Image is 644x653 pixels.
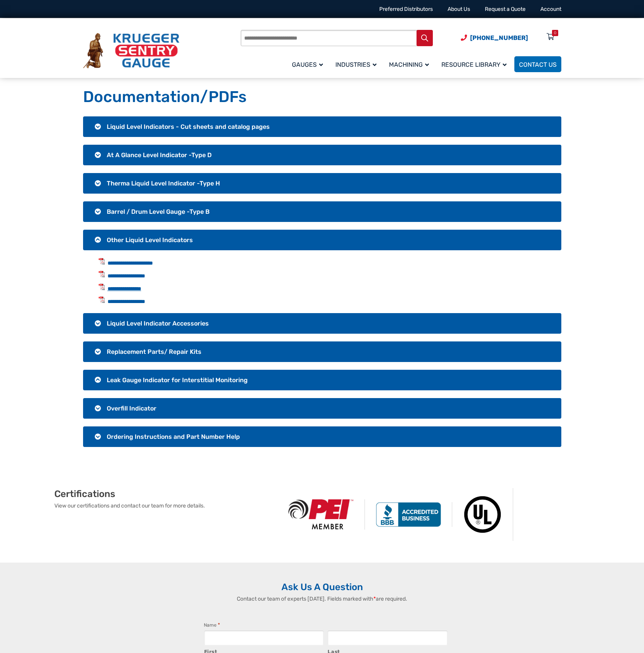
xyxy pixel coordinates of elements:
span: Resource Library [441,61,507,68]
span: Liquid Level Indicator Accessories [107,320,209,327]
img: Underwriters Laboratories [452,488,513,541]
img: PEI Member [278,499,365,529]
a: Machining [384,55,437,73]
a: Gauges [287,55,331,73]
div: 0 [554,30,556,36]
a: Phone Number (920) 434-8860 [461,33,528,43]
span: Leak Gauge Indicator for Interstitial Monitoring [107,376,248,384]
span: Liquid Level Indicators - Cut sheets and catalog pages [107,123,270,130]
p: View our certifications and contact our team for more details. [54,502,278,510]
span: Contact Us [519,61,557,68]
a: Preferred Distributors [379,6,433,12]
h1: Documentation/PDFs [83,87,561,107]
a: Account [540,6,561,12]
a: About Us [448,6,470,12]
span: Gauges [292,61,323,68]
span: Other Liquid Level Indicators [107,236,193,244]
legend: Name [204,621,220,629]
a: Resource Library [437,55,514,73]
span: At A Glance Level Indicator -Type D [107,151,212,159]
a: Industries [331,55,384,73]
span: Therma Liquid Level Indicator -Type H [107,180,220,187]
span: Machining [389,61,429,68]
span: Industries [335,61,377,68]
p: Contact our team of experts [DATE]. Fields marked with are required. [196,595,448,603]
span: Barrel / Drum Level Gauge -Type B [107,208,210,215]
h2: Ask Us A Question [83,581,561,593]
img: Krueger Sentry Gauge [83,33,179,69]
a: Contact Us [514,56,561,72]
span: Overfill Indicator [107,405,156,412]
span: Replacement Parts/ Repair Kits [107,348,201,355]
a: Request a Quote [485,6,526,12]
h2: Certifications [54,488,278,500]
span: [PHONE_NUMBER] [470,34,528,42]
span: Ordering Instructions and Part Number Help [107,433,240,440]
img: BBB [365,502,452,527]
